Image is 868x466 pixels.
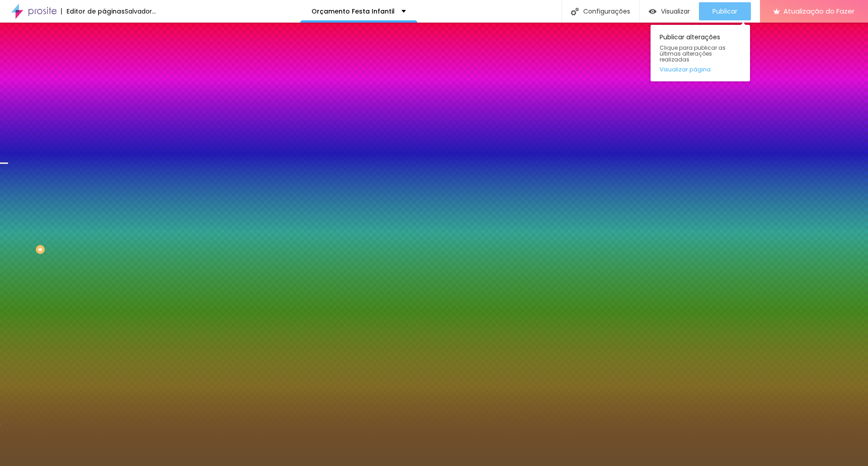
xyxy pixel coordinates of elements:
[311,7,395,16] font: Orçamento Festa Infantil
[660,44,726,63] font: Clique para publicar as últimas alterações realizadas
[660,33,720,42] font: Publicar alterações
[712,7,737,16] font: Publicar
[783,6,854,16] font: Atualização do Fazer
[660,66,741,72] a: Visualizar página
[125,7,156,16] font: Salvador...
[571,8,579,15] img: Ícone
[661,7,690,16] font: Visualizar
[660,65,711,74] font: Visualizar página
[649,8,656,15] img: view-1.svg
[583,7,630,16] font: Configurações
[66,7,125,16] font: Editor de páginas
[640,2,699,20] button: Visualizar
[699,2,751,20] button: Publicar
